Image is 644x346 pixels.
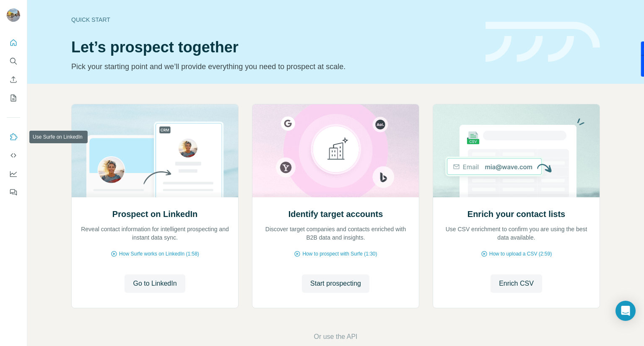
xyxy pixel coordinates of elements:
[71,39,475,56] h1: Let’s prospect together
[441,225,591,242] p: Use CSV enrichment to confirm you are using the best data available.
[7,54,20,69] button: Search
[7,129,20,145] button: Use Surfe on LinkedIn
[80,225,230,242] p: Reveal contact information for intelligent prospecting and instant data sync.
[486,22,600,62] img: banner
[489,250,552,258] span: How to upload a CSV (2:59)
[433,104,600,197] img: Enrich your contact lists
[7,72,20,87] button: Enrich CSV
[119,250,199,258] span: How Surfe works on LinkedIn (1:58)
[615,301,636,321] div: Open Intercom Messenger
[491,274,542,293] button: Enrich CSV
[314,332,357,342] button: Or use the API
[71,61,475,72] p: Pick your starting point and we’ll provide everything you need to prospect at scale.
[252,104,419,197] img: Identify target accounts
[7,8,20,22] img: Avatar
[112,208,197,220] h2: Prospect on LinkedIn
[499,279,534,289] span: Enrich CSV
[310,279,361,289] span: Start prospecting
[7,148,20,163] button: Use Surfe API
[71,104,239,197] img: Prospect on LinkedIn
[133,279,177,289] span: Go to LinkedIn
[7,90,20,106] button: My lists
[302,274,369,293] button: Start prospecting
[7,35,20,50] button: Quick start
[467,208,565,220] h2: Enrich your contact lists
[261,225,410,242] p: Discover target companies and contacts enriched with B2B data and insights.
[7,166,20,181] button: Dashboard
[125,274,185,293] button: Go to LinkedIn
[71,15,475,24] div: Quick start
[302,250,377,258] span: How to prospect with Surfe (1:30)
[7,185,20,200] button: Feedback
[288,208,383,220] h2: Identify target accounts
